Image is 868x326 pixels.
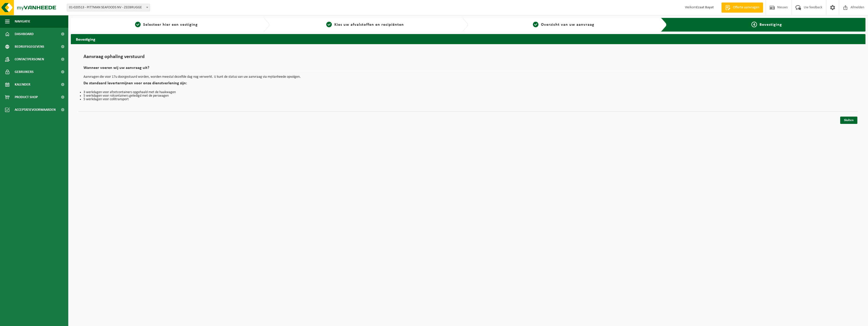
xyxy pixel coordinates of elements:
h2: Bevestiging [71,34,865,44]
span: Selecteer hier een vestiging [143,23,198,27]
span: 1 [135,22,141,27]
span: Overzicht van uw aanvraag [541,23,594,27]
h2: De standaard levertermijnen voor onze dienstverlening zijn: [83,81,853,88]
a: 1Selecteer hier een vestiging [73,22,259,28]
span: 3 [533,22,538,27]
li: 5 werkdagen voor collitransport [83,98,853,101]
span: Kalender [15,78,30,91]
span: Dashboard [15,28,34,40]
span: Bevestiging [759,23,782,27]
span: 01-020513 - PITTMAN SEAFOODS NV - ZEEBRUGGE [67,4,150,11]
li: 3 werkdagen voor afzetcontainers opgehaald met de haakwagen [83,91,853,94]
h1: Aanvraag ophaling verstuurd [83,54,853,62]
h2: Wanneer voeren wij uw aanvraag uit? [83,66,853,73]
span: Contactpersonen [15,53,44,66]
span: Gebruikers [15,66,34,78]
span: Product Shop [15,91,38,103]
span: Kies uw afvalstoffen en recipiënten [334,23,404,27]
p: Aanvragen die voor 17u doorgestuurd worden, worden meestal dezelfde dag nog verwerkt. U kunt de s... [83,75,853,79]
span: Navigatie [15,15,30,28]
a: Offerte aanvragen [721,3,763,13]
a: 3Overzicht van uw aanvraag [471,22,657,28]
strong: Ezaat Bayat [696,6,714,9]
li: 5 werkdagen voor rolcontainers geledigd met de perswagen [83,94,853,98]
span: 01-020513 - PITTMAN SEAFOODS NV - ZEEBRUGGE [67,4,150,11]
span: 2 [326,22,332,27]
span: Acceptatievoorwaarden [15,103,56,116]
a: Sluiten [840,117,857,124]
a: 2Kies uw afvalstoffen en recipiënten [272,22,458,28]
span: Offerte aanvragen [732,5,761,10]
span: 4 [751,22,757,27]
span: Bedrijfsgegevens [15,40,44,53]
